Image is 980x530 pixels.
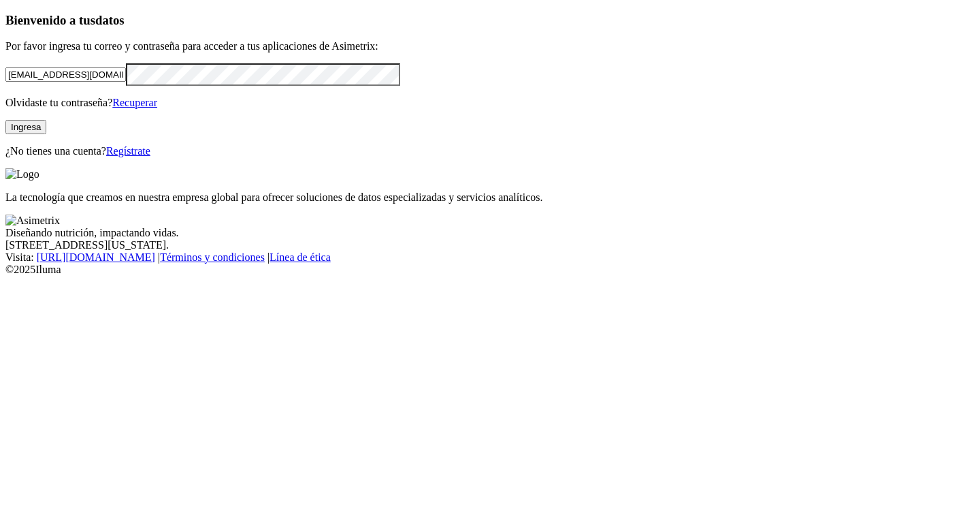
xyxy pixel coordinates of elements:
[106,145,150,157] a: Regístrate
[112,97,157,108] a: Recuperar
[5,13,975,28] h3: Bienvenido a tus
[5,251,975,264] div: Visita : | |
[269,251,331,263] a: Línea de ética
[5,40,975,52] p: Por favor ingresa tu correo y contraseña para acceder a tus aplicaciones de Asimetrix:
[5,227,975,239] div: Diseñando nutrición, impactando vidas.
[160,251,265,263] a: Términos y condiciones
[5,120,46,134] button: Ingresa
[5,145,975,157] p: ¿No tienes una cuenta?
[5,264,975,276] div: © 2025 Iluma
[5,215,60,227] img: Asimetrix
[5,239,975,251] div: [STREET_ADDRESS][US_STATE].
[5,97,975,109] p: Olvidaste tu contraseña?
[95,13,125,27] span: datos
[5,168,39,181] img: Logo
[37,251,155,263] a: [URL][DOMAIN_NAME]
[5,191,975,204] p: La tecnología que creamos en nuestra empresa global para ofrecer soluciones de datos especializad...
[5,67,126,82] input: Tu correo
